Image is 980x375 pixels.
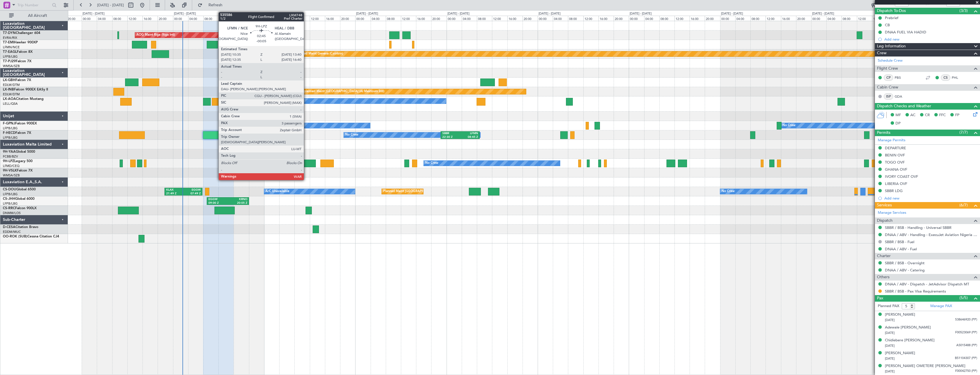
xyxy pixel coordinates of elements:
[722,187,735,196] div: No Crew
[796,16,811,21] div: 20:00
[690,16,705,21] div: 16:00
[3,197,15,201] span: CS-JHH
[442,135,460,139] div: 22:30 Z
[3,41,14,44] span: T7-EMI
[340,16,355,21] div: 20:00
[925,112,930,118] span: CR
[3,230,21,234] a: EDDM/MUC
[3,207,15,210] span: CS-RRC
[721,11,743,16] div: [DATE] - [DATE]
[3,126,18,130] a: LFPB/LBG
[3,150,35,154] a: 9H-YAAGlobal 5000
[127,16,142,21] div: 12:00
[67,16,82,21] div: 20:00
[3,88,48,91] a: LX-INBFalcon 900EX EASy II
[885,15,898,20] div: Prebrief
[279,16,294,21] div: 04:00
[3,60,31,63] a: T7-PJ29Falcon 7X
[956,343,977,348] span: AS015488 (PP)
[877,217,893,224] span: Dispatch
[83,11,105,16] div: [DATE] - [DATE]
[3,97,16,101] span: LX-AOA
[955,317,977,322] span: 538646920 (PP)
[3,169,17,172] span: 9H-VSLK
[383,187,473,196] div: Planned Maint [GEOGRAPHIC_DATA] ([GEOGRAPHIC_DATA])
[3,173,20,178] a: WMSA/SZB
[884,93,893,100] div: ISP
[885,268,925,273] a: DNAA / ABV - Catering
[599,16,614,21] div: 16:00
[300,87,384,96] div: Unplanned Maint [GEOGRAPHIC_DATA] (Al Maktoum Intl)
[885,146,906,150] div: DEPARTURE
[166,188,184,192] div: KLAX
[885,247,917,251] a: DNAA / ABV - Fuel
[959,202,968,208] span: (6/7)
[3,188,16,191] span: CS-DOU
[325,16,340,21] div: 16:00
[812,11,834,16] div: [DATE] - [DATE]
[877,43,906,50] span: Leg Information
[3,211,21,215] a: DNMM/LOS
[895,94,907,99] a: GDA
[442,132,460,136] div: SBBR
[930,303,952,309] a: Manage PAX
[174,11,196,16] div: [DATE] - [DATE]
[910,112,915,118] span: AC
[204,3,228,7] span: Refresh
[3,154,18,159] a: FCBB/BZV
[425,159,438,168] div: No Crew
[3,31,16,35] span: T7-DYN
[941,74,950,81] div: CS
[3,225,38,229] a: D-CESACitation Bravo
[208,201,228,205] div: 09:00 Z
[885,232,977,237] a: DNAA / ABV - Handling - ExecuJet Aviation Nigeria DNAA
[3,131,15,135] span: F-HECD
[3,60,16,63] span: T7-PJ29
[877,274,889,281] span: Others
[630,11,652,16] div: [DATE] - [DATE]
[3,78,31,82] a: LX-GBHFalcon 7X
[3,188,36,191] a: CS-DOUGlobal 6500
[345,131,358,139] div: No Crew
[166,192,184,196] div: 21:49 Z
[173,16,188,21] div: 00:00
[355,16,370,21] div: 00:00
[877,202,892,209] span: Services
[3,41,38,44] a: T7-EMIHawker 900XP
[3,169,33,172] a: 9H-VSLKFalcon 7X
[401,16,416,21] div: 12:00
[955,369,977,374] span: F00042750 (PP)
[203,16,218,21] div: 08:00
[877,295,883,302] span: Pax
[885,325,931,330] div: Adewale [PERSON_NAME]
[492,16,507,21] div: 12:00
[659,16,674,21] div: 08:00
[228,201,247,205] div: 20:05 Z
[228,197,247,201] div: KRNO
[136,31,175,39] div: AOG Maint Riga (Riga Intl)
[878,138,905,143] a: Manage Permits
[885,369,895,374] span: [DATE]
[885,188,903,193] div: SBBR LDG
[3,97,44,101] a: LX-AOACitation Mustang
[885,160,905,165] div: TOGO OVF
[507,16,523,21] div: 16:00
[885,167,907,172] div: GHANA OVF
[249,16,264,21] div: 20:00
[735,16,750,21] div: 04:00
[750,16,766,21] div: 08:00
[885,318,895,322] span: [DATE]
[3,31,40,35] a: T7-DYNChallenger 604
[3,225,15,229] span: D-CESA
[3,131,31,135] a: F-HECDFalcon 7X
[895,75,907,80] a: PBS
[553,16,568,21] div: 04:00
[955,356,977,361] span: B51104307 (PP)
[3,192,18,196] a: LFPB/LBG
[872,16,887,21] div: 16:00
[3,45,20,49] a: LFMN/NCE
[583,16,599,21] div: 12:00
[877,50,887,57] span: Crew
[3,50,33,54] a: T7-EAGLFalcon 8X
[857,16,872,21] div: 12:00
